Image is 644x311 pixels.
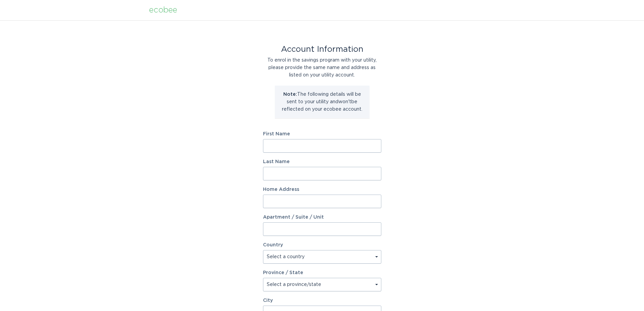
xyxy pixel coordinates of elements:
[263,187,381,192] label: Home Address
[263,159,381,164] label: Last Name
[263,298,381,303] label: City
[280,91,364,113] p: The following details will be sent to your utility and won't be reflected on your ecobee account.
[263,46,381,53] div: Account Information
[149,6,177,14] div: ecobee
[263,132,381,136] label: First Name
[283,92,297,97] strong: Note:
[263,243,283,247] label: Country
[263,215,381,220] label: Apartment / Suite / Unit
[263,57,381,79] div: To enrol in the savings program with your utility, please provide the same name and address as li...
[263,270,303,275] label: Province / State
